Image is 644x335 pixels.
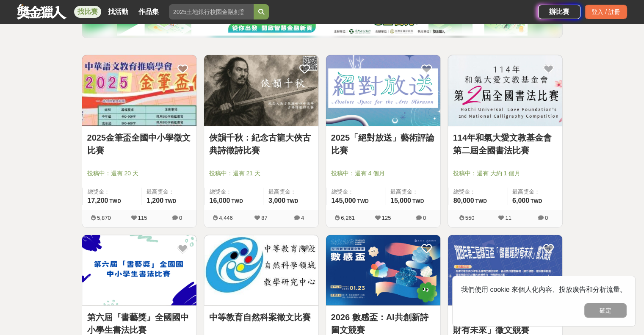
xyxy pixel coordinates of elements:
a: Cover Image [448,235,562,306]
span: 5,870 [97,215,111,221]
span: 投稿中：還有 21 天 [209,169,313,178]
img: Cover Image [82,235,196,306]
a: 作品集 [135,6,162,18]
span: 總獎金： [210,188,258,196]
span: 投稿中：還有 大約 1 個月 [453,169,557,178]
a: 辦比賽 [538,5,580,19]
a: 中等教育自然科案徵文比賽 [209,311,313,324]
span: TWD [165,198,176,204]
a: 找比賽 [74,6,101,18]
a: Cover Image [204,235,318,306]
span: 我們使用 cookie 來個人化內容、投放廣告和分析流量。 [461,286,627,293]
span: 17,200 [88,197,108,204]
span: 145,000 [332,197,356,204]
span: 總獎金： [453,188,502,196]
span: 4,446 [219,215,233,221]
span: 投稿中：還有 20 天 [87,169,191,178]
span: 最高獎金： [390,188,435,196]
span: 最高獎金： [512,188,557,196]
span: 最高獎金： [268,188,313,196]
img: Cover Image [204,55,318,126]
span: 6,261 [341,215,355,221]
img: Cover Image [326,55,440,126]
span: 115 [138,215,147,221]
span: TWD [231,198,243,204]
span: TWD [475,198,486,204]
span: 11 [505,215,511,221]
a: Cover Image [82,235,196,306]
a: 找活動 [105,6,132,18]
span: 0 [179,215,182,221]
span: TWD [357,198,368,204]
span: TWD [287,198,298,204]
img: Cover Image [448,55,562,126]
span: 0 [545,215,548,221]
span: TWD [109,198,121,204]
span: TWD [412,198,424,204]
a: 2025「絕對放送」藝術評論比賽 [331,131,435,157]
span: 15,000 [390,197,411,204]
input: 2025土地銀行校園金融創意挑戰賽：從你出發 開啟智慧金融新頁 [169,4,254,19]
span: 總獎金： [88,188,136,196]
span: 總獎金： [332,188,380,196]
a: Cover Image [82,55,196,126]
span: 16,000 [210,197,230,204]
span: TWD [531,198,542,204]
span: 投稿中：還有 4 個月 [331,169,435,178]
a: Cover Image [326,235,440,306]
a: Cover Image [204,55,318,126]
img: Cover Image [326,235,440,306]
a: 2025金筆盃全國中小學徵文比賽 [87,131,191,157]
span: 4 [301,215,304,221]
img: Cover Image [448,235,562,306]
a: Cover Image [448,55,562,126]
span: 1,200 [146,197,163,204]
span: 最高獎金： [146,188,191,196]
a: 俠韻千秋：紀念古龍大俠古典詩徵詩比賽 [209,131,313,157]
span: 80,000 [453,197,474,204]
span: 0 [423,215,426,221]
a: 114年和氣大愛文教基金會第二屆全國書法比賽 [453,131,557,157]
span: 550 [465,215,475,221]
button: 確定 [584,303,627,318]
img: Cover Image [204,235,318,306]
span: 87 [261,215,267,221]
a: Cover Image [326,55,440,126]
span: 6,000 [512,197,529,204]
div: 登入 / 註冊 [585,5,627,19]
span: 125 [382,215,391,221]
span: 3,000 [268,197,285,204]
img: Cover Image [82,55,196,126]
